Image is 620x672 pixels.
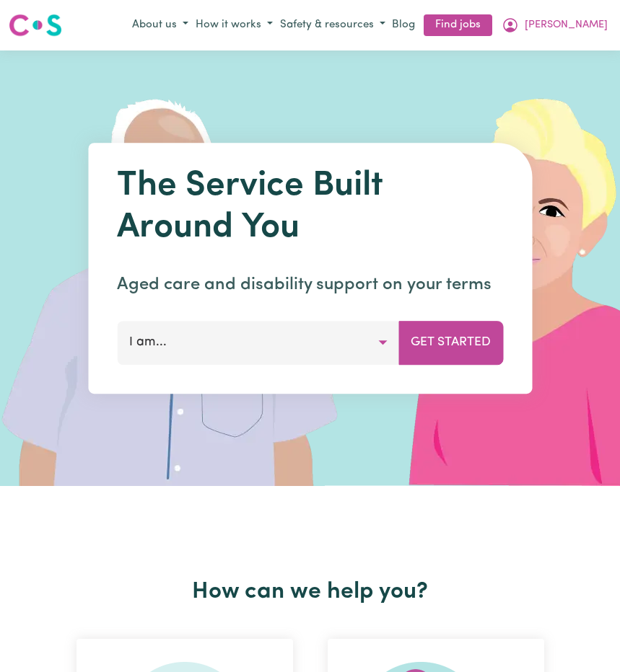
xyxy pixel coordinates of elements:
[398,321,503,364] button: Get Started
[9,9,62,42] a: Careseekers logo
[117,272,503,298] p: Aged care and disability support on your terms
[128,14,192,37] button: About us
[525,17,608,33] span: [PERSON_NAME]
[276,14,389,37] button: Safety & resources
[9,12,62,38] img: Careseekers logo
[498,13,611,37] button: My Account
[424,14,492,37] a: Find jobs
[389,14,418,37] a: Blog
[59,578,562,606] h2: How can we help you?
[117,321,399,364] button: I am...
[117,166,503,249] h1: The Service Built Around You
[192,14,276,37] button: How it works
